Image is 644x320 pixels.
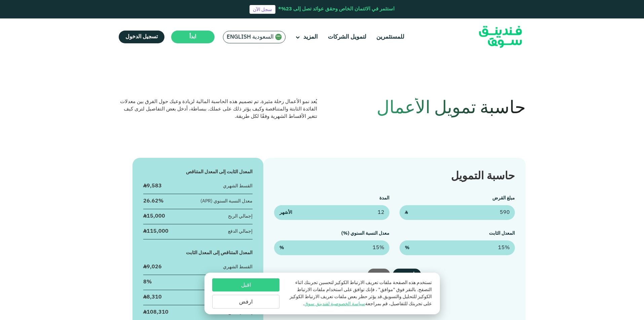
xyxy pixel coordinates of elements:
h1: حاسبة تمويل الأعمال [327,98,526,119]
div: إجمالي الربح [228,213,253,220]
span: 9,583 [147,183,162,188]
a: تسجيل الدخول [119,31,164,43]
span: 9,026 [147,264,162,269]
div: ʢ [143,213,165,220]
span: 108,310 [147,310,168,315]
div: المعدل الثابت إلى المعدل المتناقص [143,169,253,176]
div: استثمر في الائتمان الخاص وحقق عوائد تصل إلى 23%* [278,5,394,13]
div: 26.62% [143,197,163,205]
div: ʢ [143,228,168,235]
div: 8% [143,278,152,286]
div: المعدل المتناقص إلى المعدل الثابت [143,249,253,257]
div: معدل النسبة السنوي (APR) [200,198,253,205]
a: لتمويل الشركات [326,32,368,43]
div: القسط الشهري [223,264,253,271]
div: ʢ [143,309,168,316]
label: المدة [379,196,389,200]
p: تستخدم هذه الصفحة ملفات تعريف الارتباط الكوكيز لتحسين تجربتك اثناء التصفح. بالنقر فوق "موافق" ، ف... [286,279,431,308]
div: ʢ [143,263,162,271]
span: ابدأ [189,34,196,39]
button: احسب [393,269,421,281]
div: ʢ [143,182,162,190]
span: % [405,244,410,252]
span: للتفاصيل، قم بمراجعة . [303,302,408,306]
div: القسط الشهري [223,183,253,190]
div: ʢ [143,293,162,301]
a: سياسة الخصوصية لفندينق سوق [304,302,365,306]
span: 115,000 [147,229,168,234]
button: اقبل [212,278,279,291]
span: تسجيل الدخول [125,34,158,39]
a: سجل الآن [250,5,275,14]
span: % [279,244,284,252]
span: قد يؤثر حظر بعض ملفات تعريف الارتباط الكوكيز على تجربتك [290,294,432,306]
div: حاسبة التمويل [274,169,515,185]
span: السعودية English [227,33,274,41]
span: 15,000 [147,214,165,219]
button: ارفض [212,295,279,309]
img: SA Flag [275,34,282,40]
div: يُعد نمو الأعمال رحلة مثيرة. تم تصميم هذه الحاسبة المالية لزيادة وعيك حول الفرق بين معدلات الفائد... [119,98,317,120]
label: مبلغ القرض [492,196,515,200]
label: معدل النسبة السنوي (%) [341,231,389,236]
span: المزيد [303,34,318,40]
span: ʢ [405,209,408,216]
span: الأشهر [279,209,292,216]
div: إجمالي الدفع [228,228,253,235]
button: محو [368,269,390,281]
span: 8,310 [147,294,162,300]
img: Logo [467,20,533,54]
a: للمستثمرين [375,32,406,43]
label: المعدل الثابت [489,231,515,236]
